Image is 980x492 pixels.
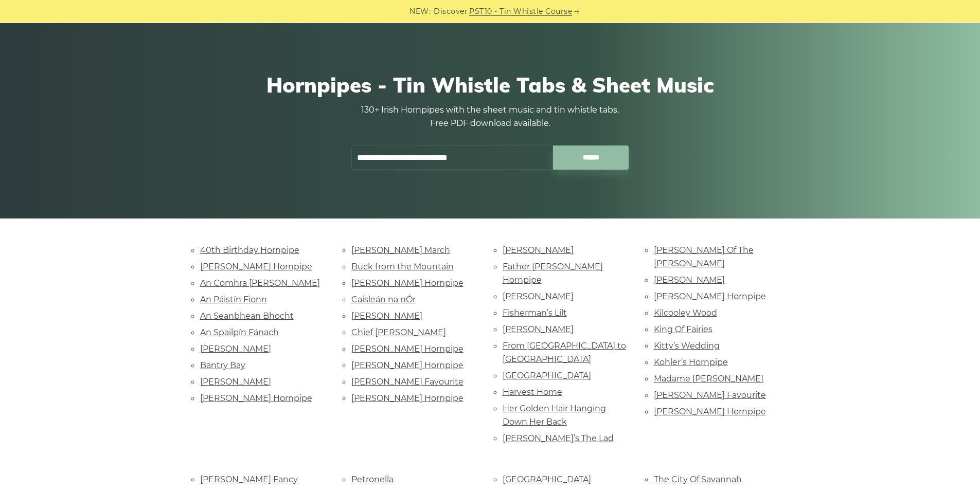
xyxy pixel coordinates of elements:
[351,262,454,271] a: Buck from the Mountain
[200,360,245,370] a: Bantry Bay
[503,341,626,364] a: From [GEOGRAPHIC_DATA] to [GEOGRAPHIC_DATA]
[351,327,446,337] a: Chief [PERSON_NAME]
[654,308,717,318] a: Kilcooley Wood
[200,262,312,271] a: [PERSON_NAME] Hornpipe
[503,245,574,255] a: [PERSON_NAME]
[654,245,754,268] a: [PERSON_NAME] Of The [PERSON_NAME]
[654,275,725,285] a: [PERSON_NAME]
[351,311,422,321] a: [PERSON_NAME]
[654,407,766,416] a: [PERSON_NAME] Hornpipe
[503,371,591,380] a: [GEOGRAPHIC_DATA]
[351,360,464,370] a: [PERSON_NAME] Hornpipe
[654,324,712,334] a: King Of Fairies
[434,6,468,17] span: Discover
[654,374,763,384] a: Madame [PERSON_NAME]
[503,324,574,334] a: [PERSON_NAME]
[200,377,271,387] a: [PERSON_NAME]
[200,344,271,354] a: [PERSON_NAME]
[200,72,780,97] h1: Hornpipes - Tin Whistle Tabs & Sheet Music
[351,344,464,354] a: [PERSON_NAME] Hornpipe
[503,404,606,427] a: Her Golden Hair Hanging Down Her Back
[503,475,591,484] a: [GEOGRAPHIC_DATA]
[200,393,312,403] a: [PERSON_NAME] Hornpipe
[200,327,279,337] a: An Spailpín Fánach
[654,357,728,367] a: Kohler’s Hornpipe
[200,475,298,484] a: [PERSON_NAME] Fancy
[200,245,299,255] a: 40th Birthday Hornpipe
[351,377,464,387] a: [PERSON_NAME] Favourite
[469,6,572,17] a: PST10 - Tin Whistle Course
[503,387,562,397] a: Harvest Home
[351,278,464,288] a: [PERSON_NAME] Hornpipe
[200,311,294,321] a: An Seanbhean Bhocht
[409,6,431,17] span: NEW:
[503,262,603,285] a: Father [PERSON_NAME] Hornpipe
[351,475,394,484] a: Petronella
[200,295,267,304] a: An Páistín Fionn
[654,291,766,301] a: [PERSON_NAME] Hornpipe
[503,291,574,301] a: [PERSON_NAME]
[503,433,614,443] a: [PERSON_NAME]’s The Lad
[351,245,450,255] a: [PERSON_NAME] March
[654,475,742,484] a: The City Of Savannah
[351,393,464,403] a: [PERSON_NAME] Hornpipe
[654,390,766,400] a: [PERSON_NAME] Favourite
[503,308,567,318] a: Fisherman’s Lilt
[351,295,416,304] a: Caisleán na nÓr
[654,341,720,351] a: Kitty’s Wedding
[200,278,320,288] a: An Comhra [PERSON_NAME]
[351,103,629,130] p: 130+ Irish Hornpipes with the sheet music and tin whistle tabs. Free PDF download available.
